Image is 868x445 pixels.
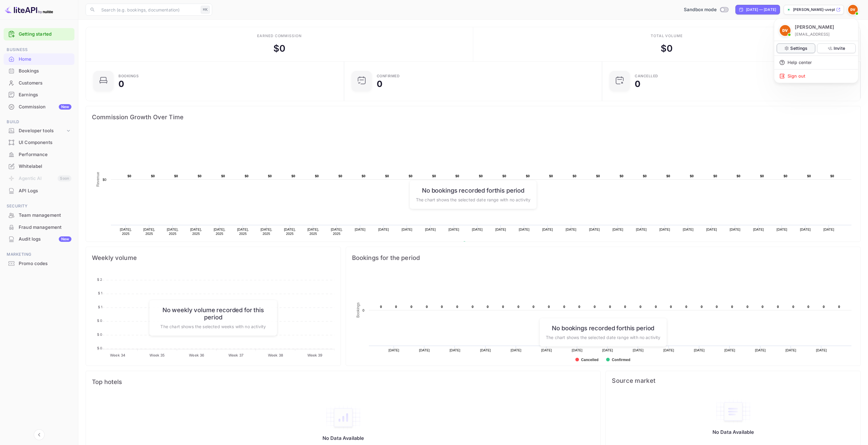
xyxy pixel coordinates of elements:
[774,56,858,69] div: Help center
[834,45,845,51] p: Invite
[774,69,858,83] div: Sign out
[780,25,791,36] img: Dennis Vichikov
[795,31,830,37] p: [EMAIL_ADDRESS]
[790,45,807,51] p: Settings
[795,24,834,31] p: [PERSON_NAME]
